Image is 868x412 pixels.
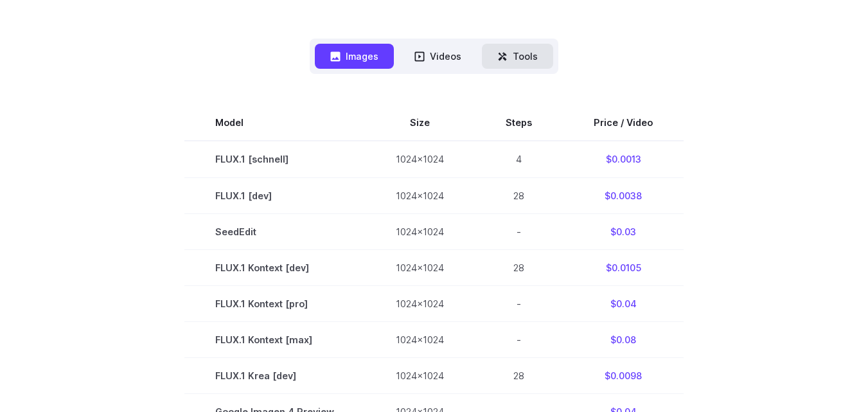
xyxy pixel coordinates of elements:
button: Images [315,44,394,69]
td: SeedEdit [184,213,365,249]
td: $0.0038 [563,177,684,213]
td: 1024x1024 [365,213,475,249]
td: 1024x1024 [365,285,475,321]
th: Model [184,105,365,141]
td: 28 [475,177,563,213]
td: FLUX.1 Kontext [pro] [184,285,365,321]
td: FLUX.1 Krea [dev] [184,357,365,393]
td: 28 [475,357,563,393]
td: 1024x1024 [365,357,475,393]
td: 1024x1024 [365,141,475,177]
td: $0.03 [563,213,684,249]
td: 1024x1024 [365,249,475,285]
td: $0.0098 [563,357,684,393]
button: Videos [399,44,477,69]
td: - [475,285,563,321]
td: FLUX.1 Kontext [max] [184,321,365,357]
th: Price / Video [563,105,684,141]
td: $0.04 [563,285,684,321]
th: Steps [475,105,563,141]
button: Tools [482,44,553,69]
td: $0.0105 [563,249,684,285]
td: 4 [475,141,563,177]
td: FLUX.1 Kontext [dev] [184,249,365,285]
td: - [475,213,563,249]
td: 1024x1024 [365,177,475,213]
td: 1024x1024 [365,321,475,357]
td: - [475,321,563,357]
th: Size [365,105,475,141]
td: $0.08 [563,321,684,357]
td: FLUX.1 [schnell] [184,141,365,177]
td: $0.0013 [563,141,684,177]
td: FLUX.1 [dev] [184,177,365,213]
td: 28 [475,249,563,285]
